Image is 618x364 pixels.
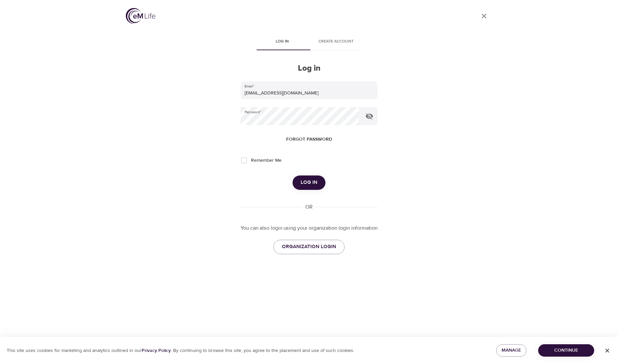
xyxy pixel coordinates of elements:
[538,344,594,357] button: Continue
[284,133,335,146] button: Forgot password
[142,348,171,354] a: Privacy Policy
[282,242,336,251] span: ORGANIZATION LOGIN
[293,175,325,190] button: Log in
[241,224,377,232] p: You can also login using your organization login information
[496,344,526,357] button: Manage
[286,135,332,144] span: Forgot password
[241,34,377,50] div: disabled tabs example
[259,38,305,45] span: Log in
[313,38,359,45] span: Create account
[301,178,317,187] span: Log in
[241,64,377,73] h2: Log in
[273,240,345,254] a: ORGANIZATION LOGIN
[303,203,315,211] div: OR
[502,346,521,355] span: Manage
[544,346,589,355] span: Continue
[476,8,492,24] a: close
[126,8,155,24] img: logo
[251,157,281,164] span: Remember Me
